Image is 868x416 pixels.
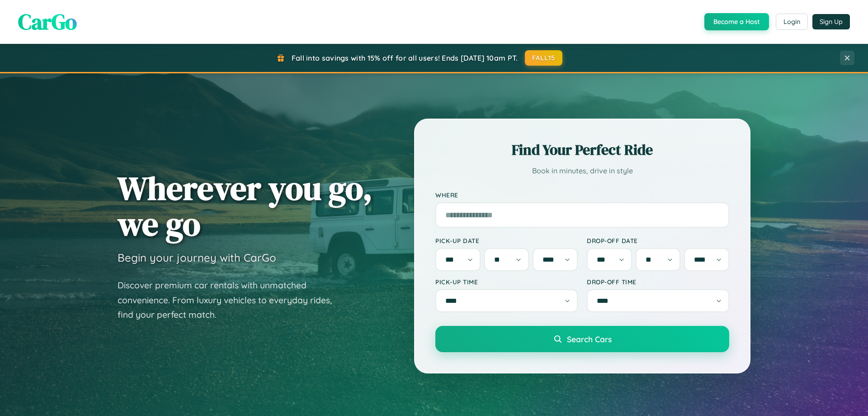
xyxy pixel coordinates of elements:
label: Drop-off Time [587,278,729,286]
label: Where [435,191,729,199]
h3: Begin your journey with CarGo [118,251,276,264]
label: Pick-up Time [435,278,578,286]
button: Login [776,14,808,30]
button: Search Cars [435,326,729,352]
button: FALL15 [525,50,563,66]
span: Search Cars [567,334,612,344]
button: Sign Up [812,14,850,29]
label: Drop-off Date [587,237,729,244]
label: Pick-up Date [435,237,578,244]
button: Become a Host [704,13,769,30]
p: Discover premium car rentals with unmatched convenience. From luxury vehicles to everyday rides, ... [118,278,344,322]
p: Book in minutes, drive in style [435,164,729,177]
span: CarGo [18,7,77,37]
h1: Wherever you go, we go [118,170,373,242]
h2: Find Your Perfect Ride [435,140,729,160]
span: Fall into savings with 15% off for all users! Ends [DATE] 10am PT. [292,53,518,62]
